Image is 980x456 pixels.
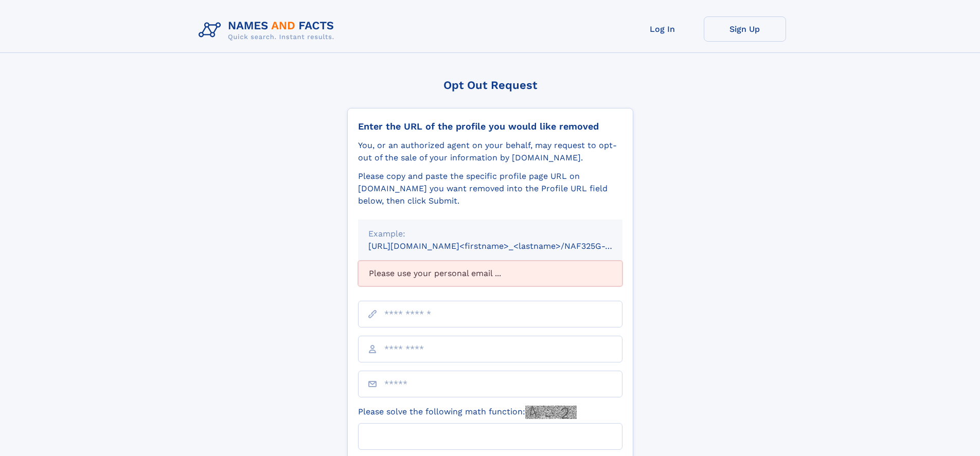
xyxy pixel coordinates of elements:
div: Example: [368,228,612,240]
small: [URL][DOMAIN_NAME]<firstname>_<lastname>/NAF325G-xxxxxxxx [368,241,642,251]
div: Enter the URL of the profile you would like removed [358,121,622,132]
a: Log In [621,16,704,42]
img: Logo Names and Facts [194,16,343,44]
div: You, or an authorized agent on your behalf, may request to opt-out of the sale of your informatio... [358,139,622,164]
label: Please solve the following math function: [358,406,577,419]
div: Opt Out Request [347,79,633,92]
a: Sign Up [704,16,786,42]
div: Please copy and paste the specific profile page URL on [DOMAIN_NAME] you want removed into the Pr... [358,170,622,207]
div: Please use your personal email ... [358,261,622,286]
